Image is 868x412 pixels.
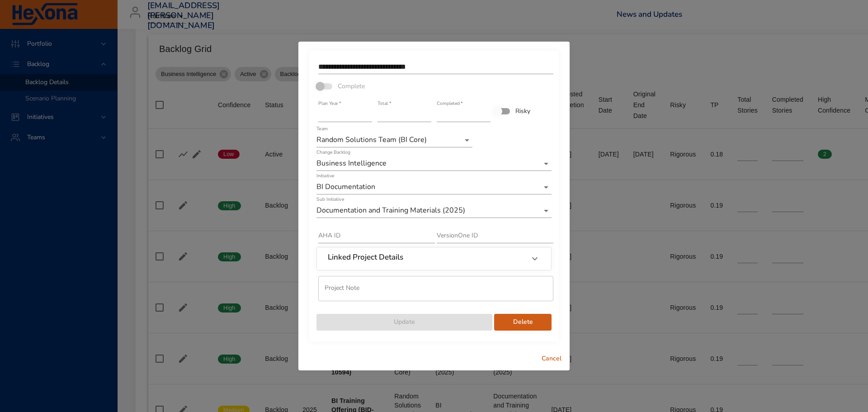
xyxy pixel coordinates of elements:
label: Change Backlog [316,150,350,155]
button: Cancel [537,350,566,367]
span: Risky [515,106,530,116]
label: Initiative [316,173,334,178]
span: Delete [501,317,544,328]
label: Plan Year [318,101,341,106]
label: Completed [437,101,463,106]
label: Total [377,101,391,106]
label: Team [316,126,328,131]
label: Sub Initiative [316,197,344,202]
div: Linked Project Details [317,247,551,270]
div: BI Documentation [316,180,552,194]
span: Cancel [541,353,562,365]
div: Business Intelligence [316,156,552,171]
div: Documentation and Training Materials (2025) [316,204,552,218]
span: Complete [338,81,365,91]
div: Random Solutions Team (BI Core) [316,133,472,147]
button: Delete [494,314,552,331]
h6: Linked Project Details [328,253,403,262]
